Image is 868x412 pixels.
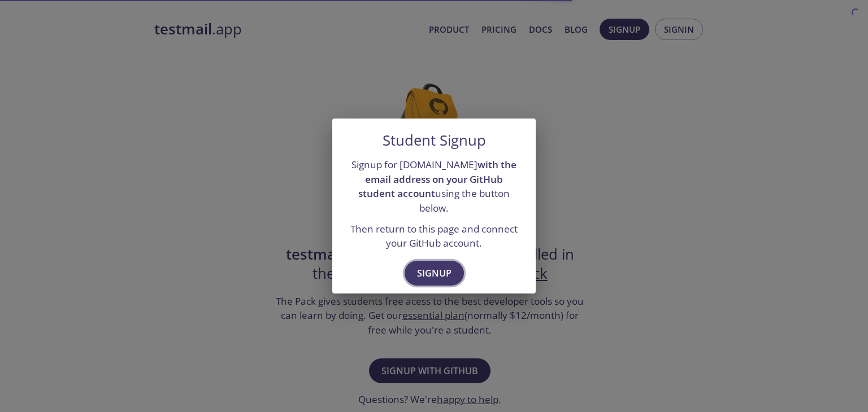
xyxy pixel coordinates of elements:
[383,132,486,149] h5: Student Signup
[346,222,522,251] p: Then return to this page and connect your GitHub account.
[346,157,522,216] p: Signup for [DOMAIN_NAME] using the button below.
[358,158,517,200] strong: with the email address on your GitHub student account
[417,265,452,281] span: Signup
[405,261,464,286] button: Signup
